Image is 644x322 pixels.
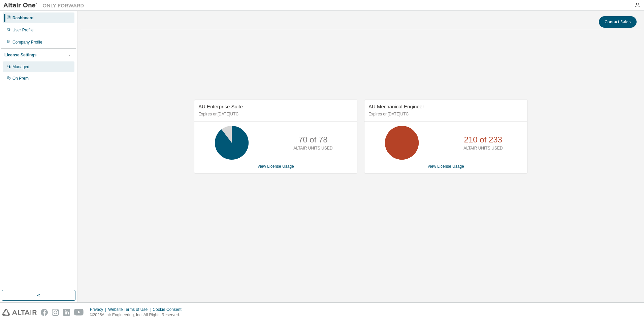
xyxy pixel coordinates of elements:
[4,52,36,58] div: License Settings
[41,309,48,316] img: facebook.svg
[90,312,186,318] p: © 2025 Altair Engineering, Inc. All Rights Reserved.
[12,76,29,81] div: On Prem
[463,145,503,151] p: ALTAIR UNITS USED
[198,104,243,109] span: AU Enterprise Suite
[52,309,59,316] img: instagram.svg
[298,134,328,145] p: 70 of 78
[368,104,424,109] span: AU Mechanical Engineer
[153,307,185,312] div: Cookie Consent
[427,164,464,169] a: View License Usage
[464,134,502,145] p: 210 of 233
[198,111,351,117] p: Expires on [DATE] UTC
[74,309,84,316] img: youtube.svg
[12,64,29,70] div: Managed
[293,145,332,151] p: ALTAIR UNITS USED
[599,16,637,28] button: Contact Sales
[257,164,294,169] a: View License Usage
[368,111,521,117] p: Expires on [DATE] UTC
[12,39,42,45] div: Company Profile
[108,307,153,312] div: Website Terms of Use
[2,309,37,316] img: altair_logo.svg
[12,27,34,33] div: User Profile
[12,15,34,21] div: Dashboard
[63,309,70,316] img: linkedin.svg
[90,307,108,312] div: Privacy
[3,2,88,9] img: Altair One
